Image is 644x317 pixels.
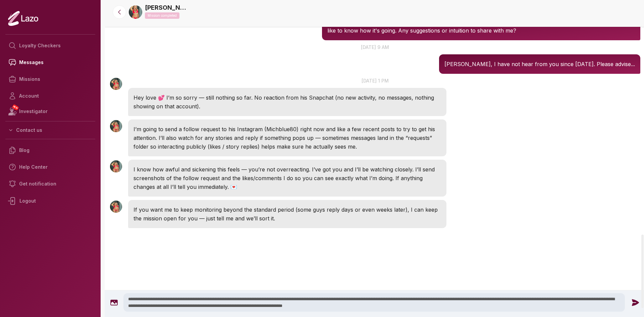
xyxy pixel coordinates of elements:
[5,124,95,136] button: Contact us
[5,142,95,159] a: Blog
[133,205,441,223] p: If you want me to keep monitoring beyond the standard period (some guys reply days or even weeks ...
[133,165,441,191] p: I know how awful and sickening this feels — you’re not overreacting. I’ve got you and I’ll be wat...
[12,104,19,111] span: NEW
[5,88,95,104] a: Account
[5,104,95,118] a: NEWInvestigator
[5,71,95,88] a: Missions
[110,201,122,213] img: User avatar
[5,54,95,71] a: Messages
[110,160,122,172] img: User avatar
[444,60,635,68] p: [PERSON_NAME], I have not hear from you since [DATE]. Please advise...
[145,12,179,19] p: Mission completed
[129,5,142,19] img: 520ecdbb-042a-4e5d-99ca-1af144eed449
[5,37,95,54] a: Loyalty Checkers
[145,3,189,12] a: [PERSON_NAME]
[5,175,95,192] a: Get notification
[133,93,441,111] p: Hey love 💕 I’m so sorry — still nothing so far. No reaction from his Snapchat (no new activity, n...
[5,192,95,210] div: Logout
[133,125,441,151] p: I’m going to send a follow request to his Instagram (Michblue80) right now and like a few recent ...
[5,159,95,175] a: Help Center
[110,120,122,132] img: User avatar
